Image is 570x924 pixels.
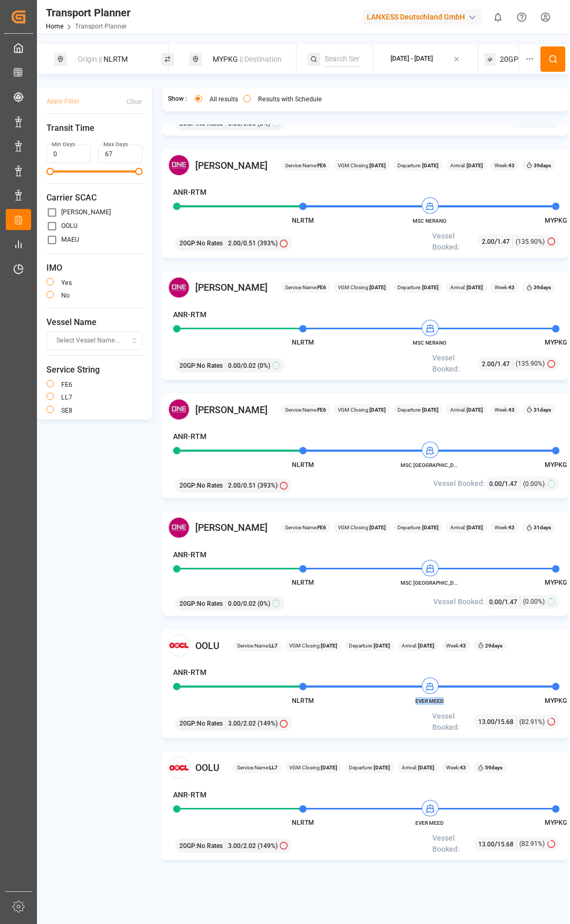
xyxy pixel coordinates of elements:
button: LANXESS Deutschland GmbH [363,7,486,27]
span: IMO [46,262,142,274]
span: [PERSON_NAME] [195,403,268,417]
span: 13.00 [478,718,495,726]
span: Departure: [349,764,390,771]
span: Week: [495,523,515,531]
span: OOLU [195,760,220,775]
span: No Rates [197,599,223,608]
span: (135.90%) [516,237,545,246]
span: Origin || [78,55,102,63]
span: NLRTM [292,819,314,826]
span: (82.91%) [519,839,545,849]
span: Arrival: [450,406,483,414]
b: LL7 [269,643,278,649]
b: [DATE] [421,284,439,290]
h4: ANR-RTM [173,549,206,560]
span: No Rates [197,841,223,851]
b: [DATE] [465,284,483,290]
span: 20GP : [179,361,197,370]
span: Arrival: [450,283,483,291]
b: [DATE] [321,643,337,649]
b: [DATE] [369,284,386,290]
span: VGM Closing: [338,161,386,169]
b: [DATE] [417,765,434,770]
span: MYPKG [545,579,567,586]
img: Carrier [168,398,190,421]
b: FE6 [317,284,326,290]
span: Service Name: [285,523,326,531]
span: Service Name: [285,161,326,169]
b: 43 [508,163,515,168]
span: Vessel Booked: [432,711,474,733]
b: 43 [460,765,466,770]
label: All results [210,96,238,102]
span: 20GP [500,54,518,65]
span: OOLU [195,639,220,653]
span: Departure: [397,161,439,169]
span: MYPKG [545,339,567,346]
b: [DATE] [465,525,483,530]
span: || Destination [240,55,282,63]
span: (0%) [258,361,270,370]
label: FE6 [61,382,72,388]
button: Help Center [510,5,534,29]
label: Results with Schedule [258,96,322,102]
span: MSC [GEOGRAPHIC_DATA] [401,461,459,469]
span: NLRTM [292,339,314,346]
span: (393%) [258,239,278,248]
span: EVER MEED [401,819,459,827]
span: VGM Closing: [338,523,386,531]
span: 15.68 [497,718,514,726]
span: No Rates [197,481,223,490]
h4: ANR-RTM [173,667,206,678]
span: Arrival: [450,161,483,169]
span: 2.00 [482,360,495,368]
img: Carrier [168,154,190,176]
label: Min Days [52,141,75,148]
span: Service String [46,364,142,376]
label: yes [61,280,72,286]
div: Transport Planner [46,5,130,21]
button: [DATE] - [DATE] [379,49,472,70]
span: Select Vessel Name... [56,336,120,346]
span: 0.00 / 0.02 [228,361,256,370]
b: 43 [508,407,515,413]
div: / [482,236,513,247]
span: MYPKG [545,217,567,224]
span: Arrival: [402,642,434,650]
b: 43 [508,525,515,530]
b: [DATE] [421,163,439,168]
span: Service Name: [237,764,278,771]
span: 20GP : [179,841,197,851]
span: (0.00%) [523,597,545,606]
span: EVER MEED [401,697,459,705]
span: Week: [446,642,466,650]
span: 3.00 / 2.02 [228,841,256,851]
img: Carrier [168,634,190,656]
span: 20GP : [179,239,197,248]
span: 0.00 [489,480,502,488]
b: [DATE] [421,525,439,530]
b: [DATE] [373,765,390,770]
b: [DATE] [369,525,386,530]
span: Vessel Booked: [432,231,478,253]
span: (0%) [258,599,270,608]
span: Transit Time [46,122,142,135]
span: MSC NERANO [401,339,459,347]
span: Vessel Booked: [432,833,474,855]
span: (149%) [258,841,278,851]
span: Arrival: [402,764,434,771]
span: Minimum [46,168,54,175]
span: Show : [168,94,187,104]
span: No Rates [197,239,223,248]
span: 0.00 / 0.02 [228,599,256,608]
span: Service Name: [237,642,278,650]
span: VGM Closing: [338,283,386,291]
b: LL7 [269,765,278,770]
span: (82.91%) [519,717,545,727]
span: 0.00 [489,598,502,606]
h4: ANR-RTM [173,309,206,320]
div: / [478,716,517,727]
span: 1.47 [505,598,517,606]
span: 3.00 / 2.02 [228,719,256,728]
b: [DATE] [417,643,434,649]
